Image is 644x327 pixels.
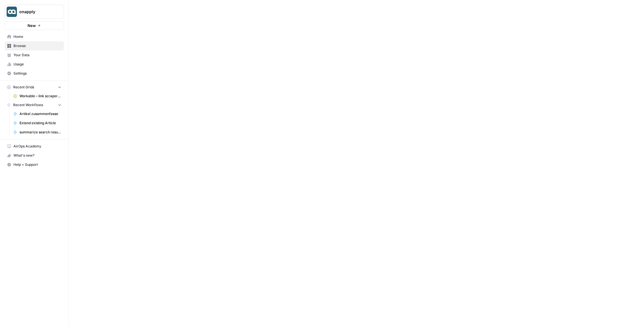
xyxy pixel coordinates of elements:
a: Artikel zusammenfasse [11,109,64,118]
span: AirOps Academy [13,144,61,149]
span: Help + Support [13,162,61,167]
span: summarize search results [19,130,61,135]
button: Recent Grids [5,83,64,92]
button: Help + Support [5,160,64,169]
span: Recent Grids [13,85,34,90]
img: onapply Logo [7,7,17,17]
div: What's new? [5,151,64,160]
span: Settings [13,71,61,76]
span: Workable – link scraper Grid [19,94,61,99]
a: Your Data [5,50,64,60]
span: Extend existing Article [19,120,61,126]
a: Usage [5,60,64,69]
span: Your Data [13,52,61,58]
span: Usage [13,62,61,67]
button: What's new? [5,151,64,160]
span: Home [13,34,61,39]
span: Artikel zusammenfasse [19,111,61,116]
a: summarize search results [11,128,64,137]
a: AirOps Academy [5,142,64,151]
button: New [5,21,64,30]
a: Extend existing Article [11,118,64,128]
span: New [28,23,36,28]
button: Workspace: onapply [5,5,64,19]
a: Browse [5,41,64,50]
a: Settings [5,69,64,78]
span: Recent Workflows [13,102,43,108]
a: Home [5,32,64,41]
span: onapply [19,9,54,15]
span: Browse [13,43,61,48]
button: Recent Workflows [5,101,64,109]
a: Workable – link scraper Grid [11,92,64,101]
